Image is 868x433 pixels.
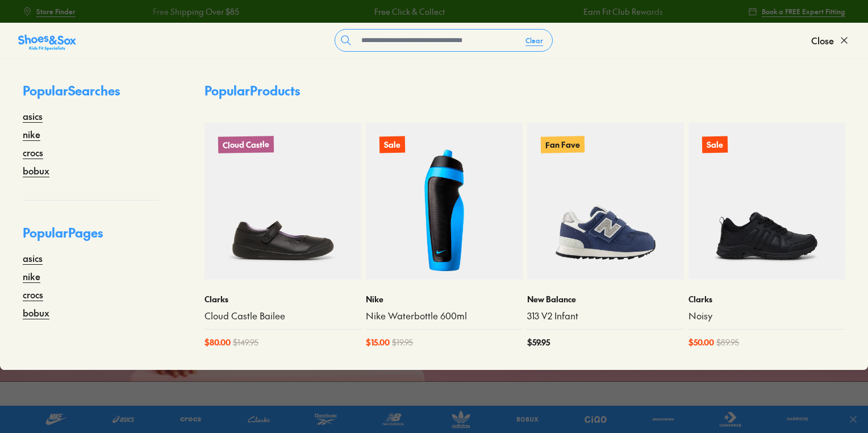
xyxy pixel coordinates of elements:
[23,306,49,319] a: bobux
[233,336,258,348] span: $ 149.95
[366,123,523,280] a: Sale
[23,251,43,265] a: asics
[218,136,274,153] p: Cloud Castle
[205,293,361,305] p: Clarks
[36,6,76,16] span: Store Finder
[527,336,550,348] span: $ 59.95
[371,6,441,18] a: Free Click & Collect
[23,127,40,141] a: nike
[205,310,361,322] a: Cloud Castle Bailee
[205,336,231,348] span: $ 80.00
[702,136,728,153] p: Sale
[762,6,845,16] span: Book a FREE Expert Fitting
[527,293,684,305] p: New Balance
[23,109,43,123] a: asics
[366,336,390,348] span: $ 15.00
[688,336,714,348] span: $ 50.00
[23,81,159,109] p: Popular Searches
[716,336,739,348] span: $ 89.95
[205,123,361,280] a: Cloud Castle
[23,269,40,283] a: nike
[23,145,43,159] a: crocs
[18,34,76,52] img: SNS_Logo_Responsive.svg
[688,123,845,280] a: Sale
[541,136,585,153] p: Fan Fave
[688,310,845,322] a: Noisy
[811,34,834,47] span: Close
[688,293,845,305] p: Clarks
[149,6,236,18] a: Free Shipping Over $85
[811,28,850,53] button: Close
[366,310,523,322] a: Nike Waterbottle 600ml
[23,1,76,22] a: Store Finder
[205,81,300,100] p: Popular Products
[580,6,660,18] a: Earn Fit Club Rewards
[18,31,76,49] a: Shoes &amp; Sox
[23,288,43,301] a: crocs
[23,164,49,177] a: bobux
[392,336,413,348] span: $ 19.95
[23,223,159,251] p: Popular Pages
[527,123,684,280] a: Fan Fave
[527,310,684,322] a: 313 V2 Infant
[366,293,523,305] p: Nike
[516,30,552,51] button: Clear
[748,1,845,22] a: Book a FREE Expert Fitting
[379,136,405,153] p: Sale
